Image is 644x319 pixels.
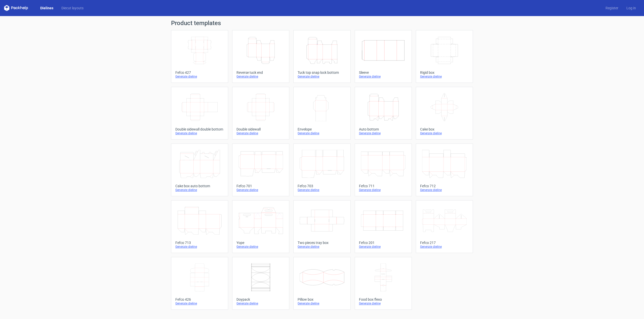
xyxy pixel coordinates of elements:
a: DoypackGenerate dieline [232,257,289,310]
div: Fefco 711 [359,184,408,188]
div: Generate dieline [359,301,408,305]
a: Cake boxGenerate dieline [416,87,473,140]
div: Two pieces tray box [298,241,346,245]
div: Generate dieline [298,75,346,79]
a: Register [601,6,622,11]
div: Fefco 201 [359,241,408,245]
a: Fefco 711Generate dieline [355,144,412,196]
div: Fefco 703 [298,184,346,188]
div: Tuck top snap lock bottom [298,71,346,75]
div: Cake box auto bottom [175,184,224,188]
a: Fefco 701Generate dieline [232,144,289,196]
a: Food box flexoGenerate dieline [355,257,412,310]
a: Fefco 703Generate dieline [293,144,350,196]
div: Generate dieline [175,301,224,305]
a: Fefco 713Generate dieline [171,200,228,253]
div: Fefco 217 [420,241,469,245]
a: Double sidewallGenerate dieline [232,87,289,140]
div: Generate dieline [359,131,408,135]
div: Auto bottom [359,127,408,131]
div: Double sidewall [236,127,285,131]
h1: Product templates [171,20,473,26]
a: YopeGenerate dieline [232,200,289,253]
a: SleeveGenerate dieline [355,30,412,83]
div: Fefco 426 [175,297,224,301]
div: Pillow box [298,297,346,301]
a: Log in [622,6,640,11]
div: Fefco 713 [175,241,224,245]
a: Diecut layouts [57,6,88,11]
div: Generate dieline [236,131,285,135]
a: Reverse tuck endGenerate dieline [232,30,289,83]
div: Yope [236,241,285,245]
div: Doypack [236,297,285,301]
div: Generate dieline [298,131,346,135]
div: Generate dieline [359,75,408,79]
div: Fefco 712 [420,184,469,188]
a: Pillow boxGenerate dieline [293,257,350,310]
a: Auto bottomGenerate dieline [355,87,412,140]
a: Fefco 427Generate dieline [171,30,228,83]
div: Generate dieline [359,188,408,192]
div: Generate dieline [420,75,469,79]
div: Cake box [420,127,469,131]
div: Generate dieline [236,245,285,249]
div: Generate dieline [298,301,346,305]
div: Generate dieline [175,75,224,79]
div: Generate dieline [298,245,346,249]
a: Two pieces tray boxGenerate dieline [293,200,350,253]
div: Double sidewall double bottom [175,127,224,131]
div: Food box flexo [359,297,408,301]
div: Fefco 427 [175,71,224,75]
a: Dielines [36,6,57,11]
div: Generate dieline [298,188,346,192]
a: Fefco 712Generate dieline [416,144,473,196]
a: Fefco 201Generate dieline [355,200,412,253]
a: Double sidewall double bottomGenerate dieline [171,87,228,140]
a: Fefco 217Generate dieline [416,200,473,253]
div: Generate dieline [236,75,285,79]
a: Cake box auto bottomGenerate dieline [171,144,228,196]
div: Sleeve [359,71,408,75]
div: Generate dieline [175,188,224,192]
div: Generate dieline [175,245,224,249]
div: Generate dieline [420,188,469,192]
div: Generate dieline [420,131,469,135]
div: Generate dieline [359,245,408,249]
div: Fefco 701 [236,184,285,188]
div: Envelope [298,127,346,131]
div: Generate dieline [236,188,285,192]
div: Generate dieline [175,131,224,135]
div: Generate dieline [236,301,285,305]
a: EnvelopeGenerate dieline [293,87,350,140]
div: Rigid box [420,71,469,75]
a: Fefco 426Generate dieline [171,257,228,310]
div: Reverse tuck end [236,71,285,75]
div: Generate dieline [420,245,469,249]
a: Tuck top snap lock bottomGenerate dieline [293,30,350,83]
a: Rigid boxGenerate dieline [416,30,473,83]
